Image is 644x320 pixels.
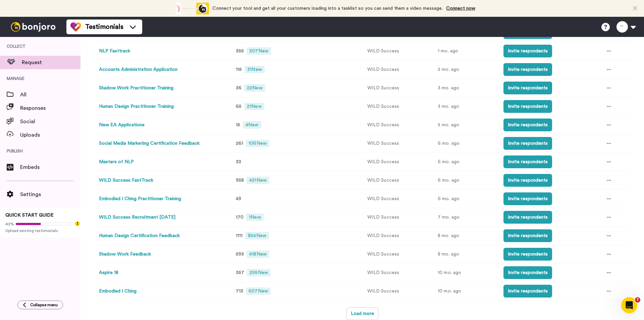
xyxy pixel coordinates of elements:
button: Embodied I Ching [99,288,137,295]
button: Invite respondents [503,285,552,298]
td: 3 mo. ago [433,79,498,97]
td: 10 mo. ago [433,264,498,282]
button: Load more [346,307,378,320]
span: QUICK START GUIDE [5,213,54,218]
span: Social [20,118,80,126]
span: 713 [236,289,243,293]
span: Uploads [20,131,80,139]
span: 307 New [247,47,271,55]
button: NLP Fasttrack [99,48,130,55]
button: Invite respondents [503,119,552,131]
span: 593 [236,252,244,257]
button: Invite respondents [503,266,552,279]
img: tm-color.svg [70,21,81,32]
button: Social Media Marketing Certification Feedback [99,140,200,147]
img: bj-logo-header-white.svg [8,22,58,32]
td: WILD Success [362,60,433,79]
button: Invite respondents [503,100,552,113]
span: 607 New [246,287,271,295]
button: Aspire 18 [99,269,118,276]
span: 33 [236,159,241,164]
span: Testimonials [85,22,123,32]
button: Invite respondents [503,137,552,150]
button: Accounts Administration Application [99,66,177,73]
span: 31 New [245,66,264,73]
span: Settings [20,190,80,198]
span: Responses [20,104,80,112]
span: 106 New [246,140,269,147]
button: Invite respondents [503,82,552,94]
button: Invite respondents [503,211,552,224]
button: Human Design Practitioner Training [99,103,174,110]
div: animation [172,3,209,14]
span: 1111 [236,233,243,238]
button: Invite respondents [503,155,552,168]
span: Collapse menu [30,302,58,308]
button: Shadow Work Feedback [99,251,151,258]
button: Embodied I Ching Practitioner Training [99,195,181,202]
td: WILD Success [362,134,433,153]
span: 357 [236,270,244,275]
td: WILD Success [362,153,433,171]
td: WILD Success [362,208,433,227]
td: 7 mo. ago [433,208,498,227]
td: 10 mo. ago [433,282,498,301]
td: WILD Success [362,171,433,190]
button: WILD Success FastTrack [99,177,153,184]
button: New EA Applications [99,122,145,129]
td: WILD Success [362,227,433,245]
span: Request [22,58,80,66]
td: WILD Success [362,79,433,97]
span: 65 [236,104,241,109]
span: 36 [236,86,241,90]
span: 7 [635,297,640,303]
button: Invite respondents [503,248,552,261]
button: Masters of NLP [99,158,134,166]
span: 15 [236,123,240,127]
span: 854 New [245,232,269,239]
td: WILD Success [362,42,433,60]
button: Invite respondents [503,192,552,205]
button: Invite respondents [503,63,552,76]
td: 5 mo. ago [433,116,498,134]
td: WILD Success [362,190,433,208]
td: WILD Success [362,282,433,301]
td: 1 mo. ago [433,42,498,60]
span: 355 [236,49,244,53]
td: WILD Success [362,245,433,264]
td: 8 mo. ago [433,227,498,245]
td: 8 mo. ago [433,245,498,264]
td: 6 mo. ago [433,134,498,153]
span: 115 [236,67,242,72]
td: 6 mo. ago [433,153,498,171]
td: 3 mo. ago [433,97,498,116]
button: Collapse menu [17,301,63,309]
td: WILD Success [362,116,433,134]
span: 21 New [244,103,264,110]
span: 958 [236,178,244,183]
td: 6 mo. ago [433,190,498,208]
span: All [20,91,80,99]
span: 170 [236,215,244,220]
span: Upload existing testimonials [5,228,75,233]
a: Connect now [446,6,475,11]
span: 42% [5,221,14,227]
td: 6 mo. ago [433,171,498,190]
td: WILD Success [362,97,433,116]
span: 261 [236,141,243,146]
button: Human Design Certification Feedback [99,232,180,239]
td: WILD Success [362,264,433,282]
button: Invite respondents [503,174,552,187]
div: Tooltip anchor [74,221,80,227]
td: 2 mo. ago [433,60,498,79]
button: Shadow Work Practitioner Training [99,85,173,92]
button: Invite respondents [503,229,552,242]
span: 49 [236,196,241,201]
iframe: Intercom live chat [621,297,637,313]
span: Connect your tool and get all your customers loading into a tasklist so you can send them a video... [212,6,443,11]
span: 431 New [247,177,269,184]
span: Embeds [20,163,80,171]
span: 4 New [243,121,261,129]
button: Invite respondents [503,45,552,57]
button: WILD Success Recruitment [DATE] [99,214,175,221]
